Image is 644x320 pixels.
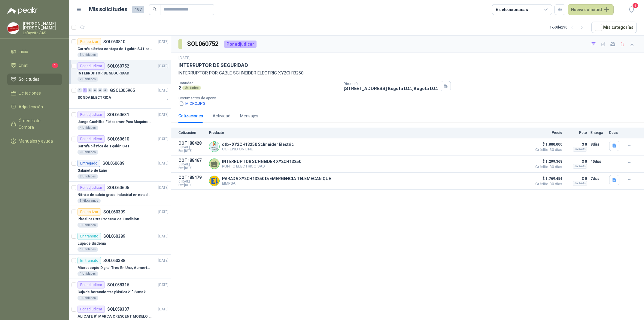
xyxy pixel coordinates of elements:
[532,158,562,165] span: $ 1.299.368
[240,113,258,119] div: Mensajes
[158,282,169,288] p: [DATE]
[77,184,105,191] div: Por adjudicar
[83,88,87,92] div: 2
[77,38,101,45] div: Por cotizar
[222,164,301,168] p: PUNTO ELECTRICO SAS
[344,86,438,91] p: [STREET_ADDRESS] Bogotá D.C. , Bogotá D.C.
[77,125,98,130] div: 4 Unidades
[532,165,562,169] span: Crédito 30 días
[568,4,614,15] button: Nueva solicitud
[69,230,171,255] a: En tránsitoSOL060389[DATE] Lupa de diadema1 Unidades
[77,296,98,300] div: 1 Unidades
[23,22,62,30] p: [PERSON_NAME] [PERSON_NAME]
[102,161,124,165] p: SOL060609
[178,166,205,170] span: Exp: [DATE]
[77,233,101,240] div: En tránsito
[209,131,529,135] p: Producto
[222,176,331,181] p: PARADA XY2CH13250 D/EMERGENCIA TELEMECANIQUE
[103,210,125,214] p: SOL060399
[23,31,62,35] p: Lafayette SAS
[52,63,58,68] span: 1
[77,192,152,198] p: Nitrato de calcio grado industrial en estado solido
[7,74,62,85] a: Solicitudes
[77,95,111,101] p: SONDA ELECTRICA
[178,180,205,183] span: C: [DATE]
[178,55,190,61] p: [DATE]
[222,159,301,164] p: INTERRUPTOR SCHNEIDER XY2CH13250
[69,157,171,182] a: EntregadoSOL060609[DATE] Gabinete de baño2 Unidades
[566,175,587,182] p: $ 0
[178,158,205,163] p: COT188467
[591,175,606,182] p: 7 días
[19,48,28,55] span: Inicio
[8,23,19,34] img: Company Logo
[107,307,129,311] p: SOL058307
[591,22,637,33] button: Mís categorías
[77,257,101,264] div: En tránsito
[550,23,587,32] div: 1 - 50 de 290
[77,306,105,313] div: Por adjudicar
[7,46,62,57] a: Inicio
[632,3,639,8] span: 5
[178,62,248,68] p: INTERRUPTOR DE SEGURIDAD
[178,146,205,149] span: C: [DATE]
[532,182,562,186] span: Crédito 30 días
[98,88,102,92] div: 0
[566,131,587,135] p: Flete
[178,163,205,166] span: C: [DATE]
[69,206,171,230] a: Por cotizarSOL060399[DATE] Plastilina Para Proceso de Fundición1 Unidades
[626,4,637,15] button: 5
[591,141,606,148] p: 8 días
[77,46,152,52] p: Garrafa plástica con tapa de 1 galón S 41 para almacenar varsol, thiner y alcohol
[158,136,169,142] p: [DATE]
[103,234,125,238] p: SOL060389
[77,265,152,271] p: Microscopio Digital Tres En Uno, Aumento De 1000x
[178,81,339,85] p: Cantidad
[158,112,169,118] p: [DATE]
[103,258,125,263] p: SOL060388
[19,117,56,131] span: Órdenes de Compra
[77,247,98,252] div: 1 Unidades
[77,241,106,246] p: Lupa de diadema
[532,131,562,135] p: Precio
[158,88,169,93] p: [DATE]
[566,141,587,148] p: $ 0
[77,198,101,203] div: 5 Kilogramos
[182,86,201,90] div: Unidades
[77,271,98,276] div: 1 Unidades
[132,6,144,13] span: 197
[77,289,146,295] p: Caja de herramientas plástica 21" Surtek
[93,88,97,92] div: 0
[69,133,171,157] a: Por adjudicarSOL060610[DATE] Garrafa plástica de 1 galón S 413 Unidades
[178,175,205,180] p: COT188479
[591,131,606,135] p: Entrega
[573,164,587,169] div: Incluido
[77,223,98,228] div: 1 Unidades
[110,88,135,92] p: GSOL005965
[609,131,621,135] p: Docs
[69,109,171,133] a: Por adjudicarSOL060631[DATE] Juego Cuchillas Flatseamer Para Maquina de Coser4 Unidades
[7,60,62,71] a: Chat1
[153,7,157,11] span: search
[224,41,257,48] div: Por adjudicar
[107,137,129,141] p: SOL060610
[19,62,28,69] span: Chat
[213,113,230,119] div: Actividad
[77,111,105,118] div: Por adjudicar
[178,141,205,146] p: COT188428
[178,85,181,90] p: 2
[19,90,41,96] span: Licitaciones
[573,147,587,152] div: Incluido
[103,40,125,44] p: SOL060810
[178,183,205,187] span: Exp: [DATE]
[77,160,100,167] div: Entregado
[158,258,169,264] p: [DATE]
[591,158,606,165] p: 40 días
[187,39,219,49] h3: SOL060752
[77,88,82,92] div: 0
[19,76,39,83] span: Solicitudes
[7,115,62,133] a: Órdenes de Compra
[158,39,169,45] p: [DATE]
[566,158,587,165] p: $ 0
[77,174,98,179] div: 2 Unidades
